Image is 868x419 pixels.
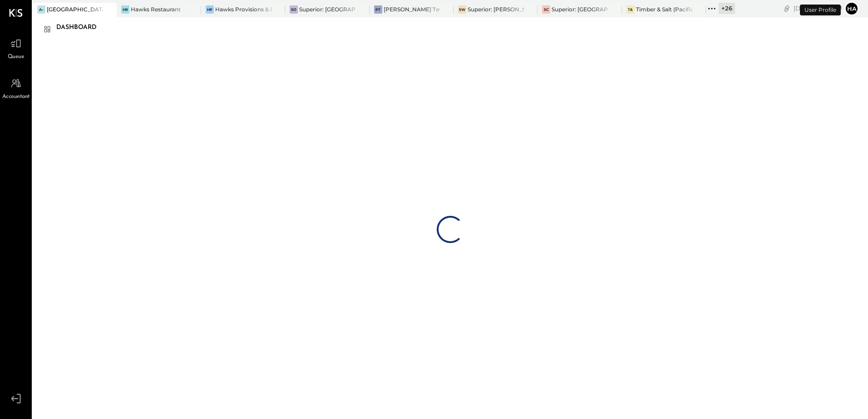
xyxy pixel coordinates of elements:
div: Dashboard [56,20,106,35]
span: Accountant [2,93,30,101]
div: HR [121,5,129,14]
div: SW [458,5,466,14]
div: + 26 [719,3,735,14]
div: Hawks Restaurant [131,5,181,13]
div: Superior: [GEOGRAPHIC_DATA] [299,5,355,13]
div: Superior: [GEOGRAPHIC_DATA] [552,5,608,13]
div: SC [542,5,550,14]
div: [GEOGRAPHIC_DATA] – [GEOGRAPHIC_DATA] [47,5,103,13]
div: User Profile [800,5,841,15]
div: Timber & Salt (Pacific Dining CA1 LLC) [636,5,692,13]
a: Queue [0,35,31,61]
div: [DATE] [794,4,842,13]
div: Superior: [PERSON_NAME] [468,5,524,13]
div: Hawks Provisions & Public House [215,5,271,13]
div: SO [290,5,298,14]
div: T& [626,5,635,14]
div: [PERSON_NAME] Tavern [384,5,440,13]
div: A– [37,5,45,14]
a: Accountant [0,75,31,101]
div: HP [206,5,214,14]
span: Queue [8,53,25,61]
button: Ha [844,1,859,16]
div: copy link [782,4,791,13]
div: PT [374,5,382,14]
